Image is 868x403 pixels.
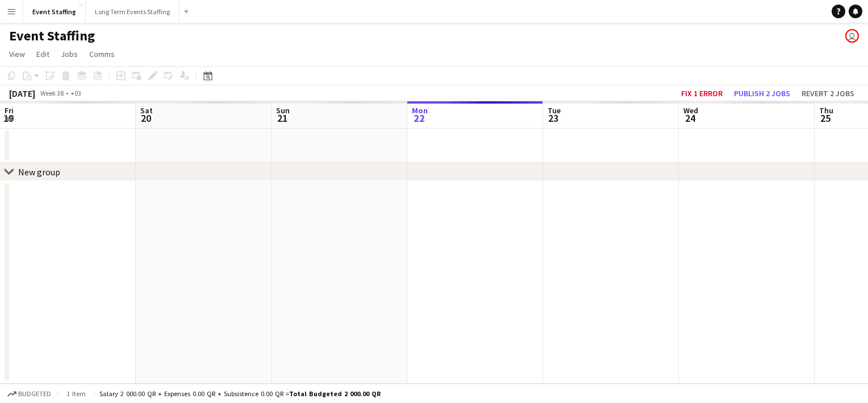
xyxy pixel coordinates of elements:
a: Jobs [56,47,82,61]
span: Comms [89,49,115,59]
span: Edit [36,49,49,59]
span: Wed [683,105,698,116]
span: Jobs [61,49,78,59]
span: 24 [682,112,698,125]
span: 21 [274,112,290,125]
div: [DATE] [9,88,35,99]
span: 19 [3,112,14,125]
button: Budgeted [6,388,53,400]
span: 25 [817,112,833,125]
a: Edit [32,47,54,61]
span: View [9,49,25,59]
button: Long Term Events Staffing [86,1,180,23]
span: 20 [139,112,153,125]
span: 23 [546,112,561,125]
span: Week 38 [37,89,66,97]
button: Revert 2 jobs [797,86,859,101]
div: New group [18,166,60,178]
span: Fri [5,105,14,116]
button: Event Staffing [23,1,86,23]
span: Total Budgeted 2 000.00 QR [289,389,381,398]
a: View [5,47,30,61]
span: Thu [819,105,833,116]
app-user-avatar: Events Staffing Team [845,29,859,43]
h1: Event Staffing [9,27,95,44]
span: Sun [276,105,290,116]
button: Publish 2 jobs [729,86,795,101]
span: Sat [140,105,153,116]
span: 1 item [62,389,90,398]
span: 22 [410,112,428,125]
div: Salary 2 000.00 QR + Expenses 0.00 QR + Subsistence 0.00 QR = [99,389,381,398]
span: Tue [548,105,561,116]
div: +03 [70,89,81,97]
button: Fix 1 error [677,86,727,101]
span: Budgeted [18,390,51,398]
a: Comms [85,47,119,61]
span: Mon [412,105,428,116]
